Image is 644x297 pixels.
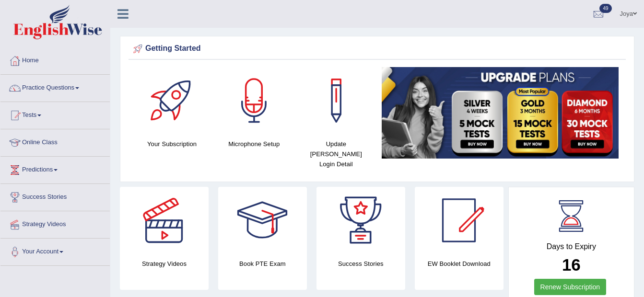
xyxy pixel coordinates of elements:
[300,139,372,169] h4: Update [PERSON_NAME] Login Detail
[0,211,110,235] a: Strategy Videos
[0,102,110,126] a: Tests
[218,139,290,149] h4: Microphone Setup
[120,259,209,269] h4: Strategy Videos
[415,259,503,269] h4: EW Booklet Download
[0,75,110,99] a: Practice Questions
[534,279,607,295] a: Renew Subscription
[0,129,110,153] a: Online Class
[0,47,110,71] a: Home
[136,139,208,149] h4: Your Subscription
[0,157,110,181] a: Predictions
[599,4,611,13] span: 49
[382,67,619,159] img: small5.jpg
[519,242,623,251] h4: Days to Expiry
[131,42,623,56] div: Getting Started
[562,255,581,274] b: 16
[0,239,110,263] a: Your Account
[218,259,307,269] h4: Book PTE Exam
[316,259,405,269] h4: Success Stories
[0,184,110,208] a: Success Stories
